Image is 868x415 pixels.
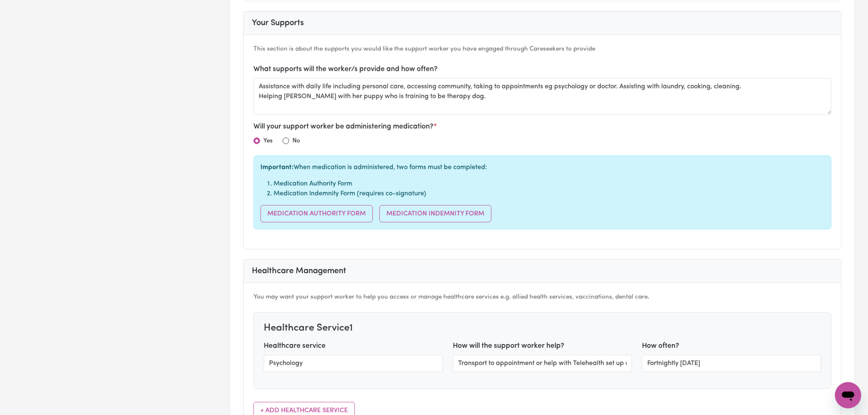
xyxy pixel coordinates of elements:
[263,137,273,146] label: Yes
[254,121,437,132] label: Will your support worker be administering medication?
[264,355,443,372] input: e.g. Physio appointments
[252,18,833,28] h3: Your Supports
[254,78,831,115] textarea: Assistance with daily life including personal care, accessing community, taking to appointments e...
[835,382,861,408] iframe: Button to launch messaging window
[292,137,300,146] label: No
[642,355,821,372] input: e.g. Twice a week
[260,164,294,171] strong: Important:
[260,162,825,172] p: When medication is administered, two forms must be completed:
[254,45,831,54] p: This section is about the supports you would like the support worker you have engaged through Car...
[260,205,373,222] button: Medication Authority Form
[379,205,491,222] button: Medication Indemnity Form
[453,341,564,351] label: How will the support worker help?
[252,266,833,276] h3: Healthcare Management
[264,341,326,351] label: Healthcare service
[642,341,679,351] label: How often?
[254,293,831,302] p: You may want your support worker to help you access or manage healthcare services e.g. allied hea...
[274,189,825,198] li: Medication Indemnity Form (requires co-signature)
[264,322,353,334] h4: Healthcare Service 1
[453,355,632,372] input: e.g. Transport to appointments
[274,179,825,189] li: Medication Authority Form
[254,64,438,75] label: What supports will the worker/s provide and how often?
